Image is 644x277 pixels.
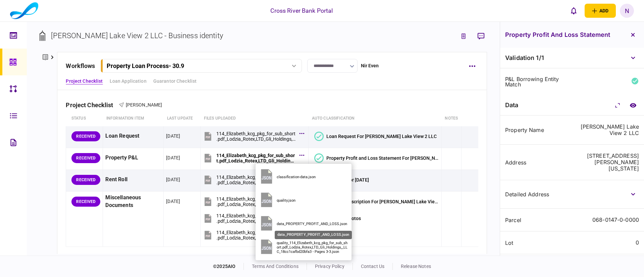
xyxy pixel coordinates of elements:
[71,153,100,163] div: RECEIVED
[326,155,439,161] div: Property Profit and Loss Statement For Elizabeth Lake View 2 LLC
[166,154,180,161] div: [DATE]
[105,172,161,187] div: Rent Roll
[505,240,570,246] div: lot
[567,4,581,18] button: open notifications list
[270,6,333,15] div: Cross River Bank Portal
[66,61,95,70] div: workflows
[401,264,431,269] a: release notes
[314,153,439,163] button: Property Profit and Loss Statement For Elizabeth Lake View 2 LLC
[505,217,570,223] div: parcel
[101,59,302,73] button: Property Loan Process- 30.9
[126,102,162,108] span: [PERSON_NAME]
[361,62,379,69] div: Nir Even
[203,211,303,226] button: 114_Elizabeth_kcg_pkg_for_sub_short.pdf_Lodzia_Rotex,LTD_Gli_Holdings,_LLC_18cc1cafbd20bfa3 - Pag...
[275,231,352,239] div: data_PROPERTY_PROFIT_AND_LOSS.json
[505,102,519,109] div: data
[314,132,437,141] button: Loan Request For Elizabeth Lake View 2 LLC
[258,212,349,235] button: data_PROPERTY_PROFIT_AND_LOSS.json
[277,241,349,254] div: quality_114_Elizabeth_kcg_pkg_for_sub_short.pdf_Lodzia_Rotex,LTD_Gli_Holdings,_LLC_18cc1cafbd20bf...
[71,197,100,207] div: RECEIVED
[216,196,296,207] div: 114_Elizabeth_kcg_pkg_for_sub_short.pdf_Lodzia_Rotex,LTD_Gli_Holdings,_LLC_18cc1cafbd20bfa3 - Pag...
[166,133,180,139] div: [DATE]
[458,30,470,42] button: link to underwriting page
[620,4,634,18] button: N
[203,227,303,243] button: 114_Elizabeth_kcg_pkg_for_sub_short.pdf_Lodzia_Rotex,LTD_Gli_Holdings,_LLC_18cc1cafbd20bfa3 - Pag...
[326,134,437,139] div: Loan Request For Elizabeth Lake View 2 LLC
[277,222,349,226] div: data_PROPERTY_PROFIT_AND_LOSS.json
[441,111,461,126] th: notes
[103,111,164,126] th: Information item
[216,230,296,240] div: 114_Elizabeth_kcg_pkg_for_sub_short.pdf_Lodzia_Rotex,LTD_Gli_Holdings,_LLC_18cc1cafbd20bfa3 - Pag...
[575,153,639,172] div: [STREET_ADDRESS][PERSON_NAME][US_STATE]
[51,30,223,41] div: [PERSON_NAME] Lake View 2 LLC - Business identity
[216,131,296,142] div: 114_Elizabeth_kcg_pkg_for_sub_short.pdf_Lodzia_Rotex,LTD_Gli_Holdings,_LLC_18cc1cafbd20bfa3.pdf
[66,101,118,109] div: Project Checklist
[585,4,616,18] button: open adding identity options
[201,111,309,126] th: Files uploaded
[203,172,303,187] button: 114_Elizabeth_kcg_pkg_for_sub_short.pdf_Lodzia_Rotex,LTD_Gli_Holdings,_LLC_18cc1cafbd20bfa3 - Pag...
[110,78,147,85] a: Loan Application
[216,153,296,163] div: 114_Elizabeth_kcg_pkg_for_sub_short.pdf_Lodzia_Rotex,LTD_Gli_Holdings,_LLC_18cc1cafbd20bfa3 - Pag...
[203,150,303,165] button: 114_Elizabeth_kcg_pkg_for_sub_short.pdf_Lodzia_Rotex,LTD_Gli_Holdings,_LLC_18cc1cafbd20bfa3 - Pag...
[309,111,442,126] th: auto classification
[536,54,544,61] span: 1 / 1
[203,129,303,144] button: 114_Elizabeth_kcg_pkg_for_sub_short.pdf_Lodzia_Rotex,LTD_Gli_Holdings,_LLC_18cc1cafbd20bfa3.pdf
[505,192,570,197] div: detailed address
[10,2,38,19] img: client company logo
[258,189,349,212] button: quality.json
[213,263,244,270] div: © 2025 AIO
[203,194,303,209] button: 114_Elizabeth_kcg_pkg_for_sub_short.pdf_Lodzia_Rotex,LTD_Gli_Holdings,_LLC_18cc1cafbd20bfa3 - Pag...
[258,165,349,189] button: classification-data.json
[575,124,639,136] div: [PERSON_NAME] Lake View 2 LLC
[361,264,384,269] a: contact us
[166,176,180,183] div: [DATE]
[107,62,184,69] div: Property Loan Process - 30.9
[71,131,100,141] div: RECEIVED
[216,175,296,185] div: 114_Elizabeth_kcg_pkg_for_sub_short.pdf_Lodzia_Rotex,LTD_Gli_Holdings,_LLC_18cc1cafbd20bfa3 - Pag...
[252,264,299,269] a: terms and conditions
[326,199,439,204] div: Property Description For Elizabeth Lake View 2 LLC
[505,160,570,165] div: Address
[315,264,344,269] a: privacy policy
[258,235,349,259] button: quality_114_Elizabeth_kcg_pkg_for_sub_short.pdf_Lodzia_Rotex,LTD_Gli_Holdings,_LLC_18cc1cafbd20bf...
[636,239,639,246] div: 0
[314,197,439,206] button: Bad qualityProperty Description For Elizabeth Lake View 2 LLC
[164,111,201,126] th: last update
[66,78,103,85] a: Project Checklist
[505,54,534,61] span: Validation
[277,198,349,203] div: quality.json
[166,198,180,205] div: [DATE]
[611,99,624,111] button: Collapse/Expand All
[505,32,610,38] h3: Property Profit and Loss Statement
[66,111,103,126] th: status
[105,194,161,209] div: Miscellaneous Documents
[71,175,100,185] div: RECEIVED
[216,213,296,224] div: 114_Elizabeth_kcg_pkg_for_sub_short.pdf_Lodzia_Rotex,LTD_Gli_Holdings,_LLC_18cc1cafbd20bfa3 - Pag...
[505,127,570,133] div: property name
[105,129,161,144] div: Loan Request
[592,217,639,223] div: 068-0147-0-0000
[277,175,349,179] div: classification-data.json
[627,99,639,111] a: compare to document
[105,150,161,165] div: Property P&L
[505,76,570,87] div: p&l borrowing entity match
[153,78,197,85] a: Guarantor Checklist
